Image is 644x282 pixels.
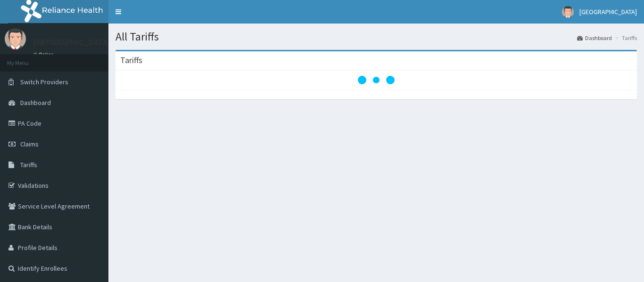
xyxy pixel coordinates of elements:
[613,34,637,42] li: Tariffs
[5,28,26,49] img: User Image
[577,34,612,42] a: Dashboard
[20,140,39,148] span: Claims
[116,31,637,43] h1: All Tariffs
[562,6,574,18] img: User Image
[579,8,637,16] span: [GEOGRAPHIC_DATA]
[20,98,51,107] span: Dashboard
[357,61,395,99] svg: audio-loading
[20,78,68,86] span: Switch Providers
[33,38,111,47] p: [GEOGRAPHIC_DATA]
[20,161,37,169] span: Tariffs
[33,51,56,58] a: Online
[120,56,142,64] h3: Tariffs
